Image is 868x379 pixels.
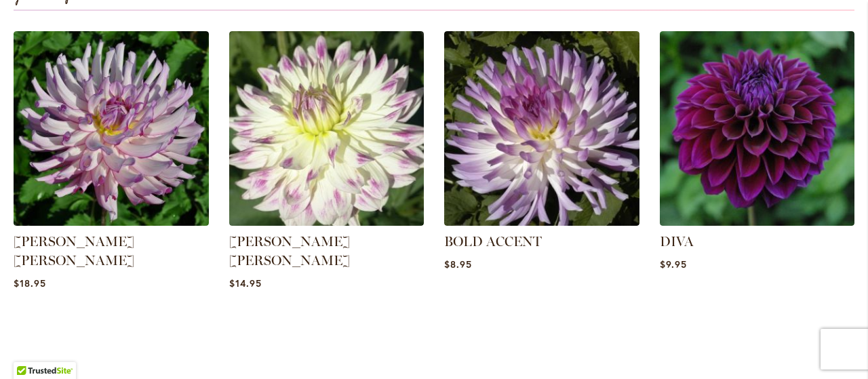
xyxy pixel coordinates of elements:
span: $8.95 [444,258,472,271]
img: BOLD ACCENT [444,31,639,226]
span: $9.95 [660,258,687,271]
a: DIVA [660,233,694,250]
a: BOLD ACCENT [444,216,639,228]
a: [PERSON_NAME] [PERSON_NAME] [229,233,350,268]
img: LEILA SAVANNA ROSE [14,31,209,226]
img: MARGARET ELLEN [229,31,425,226]
a: LEILA SAVANNA ROSE [14,216,209,228]
span: $14.95 [229,277,262,290]
a: MARGARET ELLEN [229,216,425,228]
span: $18.95 [14,277,46,290]
a: Diva [660,216,855,228]
img: Diva [660,31,855,226]
iframe: Launch Accessibility Center [10,331,48,369]
a: [PERSON_NAME] [PERSON_NAME] [14,233,134,268]
a: BOLD ACCENT [444,233,542,250]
